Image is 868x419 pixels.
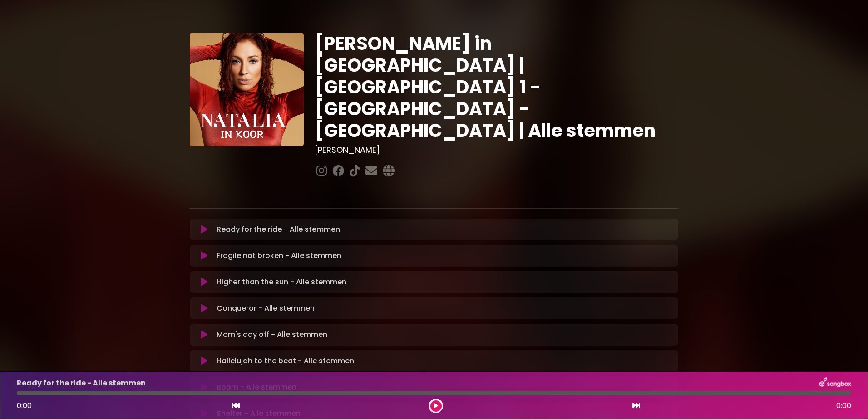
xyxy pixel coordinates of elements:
[217,329,327,340] p: Mom's day off - Alle stemmen
[17,400,32,411] span: 0:00
[217,277,346,287] p: Higher than the sun - Alle stemmen
[217,303,315,314] p: Conqueror - Alle stemmen
[217,356,354,366] p: Hallelujah to the beat - Alle stemmen
[836,400,851,411] span: 0:00
[17,378,146,389] p: Ready for the ride - Alle stemmen
[190,33,304,146] img: YTVS25JmS9CLUqXqkEhs
[217,250,341,261] p: Fragile not broken - Alle stemmen
[315,33,678,141] h1: [PERSON_NAME] in [GEOGRAPHIC_DATA] | [GEOGRAPHIC_DATA] 1 - [GEOGRAPHIC_DATA] - [GEOGRAPHIC_DATA] ...
[217,224,340,235] p: Ready for the ride - Alle stemmen
[819,377,851,389] img: songbox-logo-white.png
[315,145,678,155] h3: [PERSON_NAME]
